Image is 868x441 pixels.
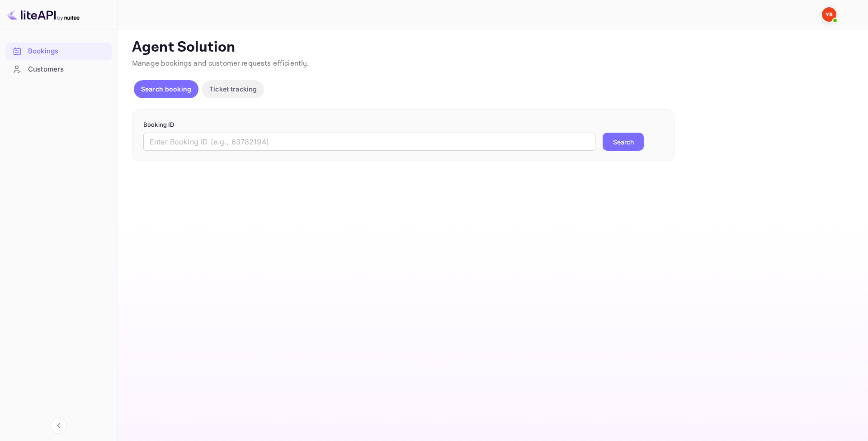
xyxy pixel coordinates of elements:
img: Yandex Support [822,7,836,22]
input: Enter Booking ID (e.g., 63782194) [143,133,595,151]
div: Customers [5,61,112,78]
p: Search booking [141,84,191,94]
div: Bookings [28,46,107,57]
p: Agent Solution [132,38,852,57]
p: Booking ID [143,120,663,129]
div: Customers [28,64,107,75]
a: Customers [5,61,112,77]
div: Bookings [5,43,112,60]
img: LiteAPI logo [7,7,80,22]
button: Search [603,133,644,151]
button: Collapse navigation [51,417,67,434]
p: Ticket tracking [209,84,257,94]
span: Manage bookings and customer requests efficiently. [132,59,309,68]
a: Bookings [5,43,112,59]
